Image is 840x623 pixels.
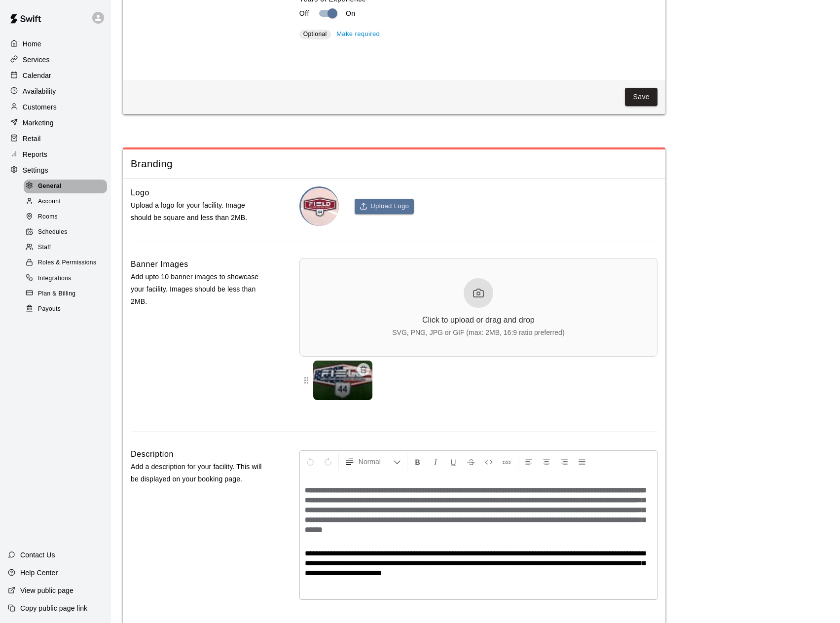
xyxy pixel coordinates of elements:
[480,453,497,471] button: Insert Code
[38,227,68,237] span: Schedules
[131,199,268,224] p: Upload a logo for your facility. Image should be square and less than 2MB.
[23,86,56,96] p: Availability
[38,182,62,191] span: General
[131,271,268,308] p: Add upto 10 banner images to showcase your facility. Images should be less than 2MB.
[20,568,58,578] p: Help Center
[8,147,103,162] a: Reports
[131,461,268,485] p: Add a description for your facility. This will be displayed on your booking page.
[302,453,319,471] button: Undo
[24,210,107,224] div: Rooms
[24,225,111,240] a: Schedules
[131,186,149,199] h6: Logo
[359,457,393,467] span: Normal
[20,603,87,613] p: Copy public page link
[301,188,339,226] img: Field 44 logo
[24,195,107,209] div: Account
[463,453,479,471] button: Format Strikethrough
[38,197,61,207] span: Account
[24,210,111,225] a: Rooms
[24,194,111,209] a: Account
[574,453,590,471] button: Justify Align
[422,316,535,325] div: Click to upload or drag and drop
[23,71,51,80] p: Calendar
[299,8,309,19] p: Off
[24,256,107,270] div: Roles & Permissions
[409,453,426,471] button: Format Bold
[520,453,537,471] button: Left Align
[625,88,657,106] button: Save
[23,118,54,128] p: Marketing
[8,84,103,99] a: Availability
[427,453,444,471] button: Format Italics
[24,240,111,256] a: Staff
[24,286,111,301] a: Plan & Billing
[313,361,372,400] img: Banner 1
[38,212,58,222] span: Rooms
[24,272,107,286] div: Integrations
[334,27,382,42] button: Make required
[303,31,327,37] span: Optional
[8,52,103,67] a: Services
[23,39,41,49] p: Home
[24,179,111,194] a: General
[38,258,96,268] span: Roles & Permissions
[24,301,111,317] a: Payouts
[556,453,573,471] button: Right Align
[24,241,107,255] div: Staff
[8,131,103,146] a: Retail
[24,271,111,286] a: Integrations
[20,586,73,595] p: View public page
[355,199,414,214] button: Upload Logo
[392,329,564,336] div: SVG, PNG, JPG or GIF (max: 2MB, 16:9 ratio preferred)
[24,256,111,271] a: Roles & Permissions
[23,165,48,175] p: Settings
[346,8,356,19] p: On
[20,550,55,560] p: Contact Us
[8,68,103,83] a: Calendar
[8,115,103,130] a: Marketing
[23,55,50,65] p: Services
[8,163,103,178] a: Settings
[24,302,107,316] div: Payouts
[23,134,41,144] p: Retail
[24,287,107,301] div: Plan & Billing
[445,453,462,471] button: Format Underline
[498,453,515,471] button: Insert Link
[131,258,188,271] h6: Banner Images
[23,149,47,159] p: Reports
[8,37,103,51] a: Home
[8,100,103,114] a: Customers
[131,157,657,171] span: Branding
[38,304,61,314] span: Payouts
[538,453,555,471] button: Center Align
[24,180,107,193] div: General
[38,243,51,253] span: Staff
[341,453,405,471] button: Formatting Options
[38,289,75,299] span: Plan & Billing
[131,448,174,461] h6: Description
[23,102,57,112] p: Customers
[320,453,336,471] button: Redo
[38,274,72,284] span: Integrations
[24,225,107,239] div: Schedules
